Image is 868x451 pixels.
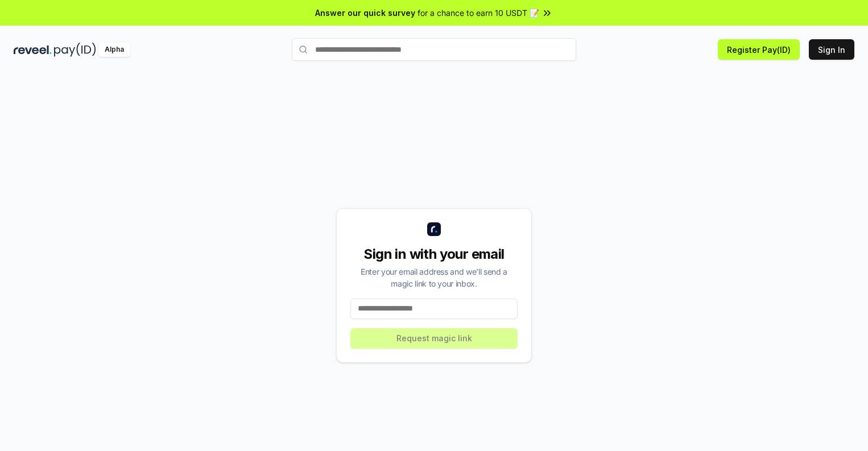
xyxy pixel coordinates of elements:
img: pay_id [54,43,96,57]
span: for a chance to earn 10 USDT 📝 [418,7,539,19]
div: Alpha [98,43,130,57]
img: reveel_dark [14,43,52,57]
div: Enter your email address and we’ll send a magic link to your inbox. [350,266,518,289]
div: Sign in with your email [350,245,518,263]
img: logo_small [427,222,441,236]
span: Answer our quick survey [315,7,415,19]
button: Sign In [809,39,854,60]
button: Register Pay(ID) [718,39,800,60]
